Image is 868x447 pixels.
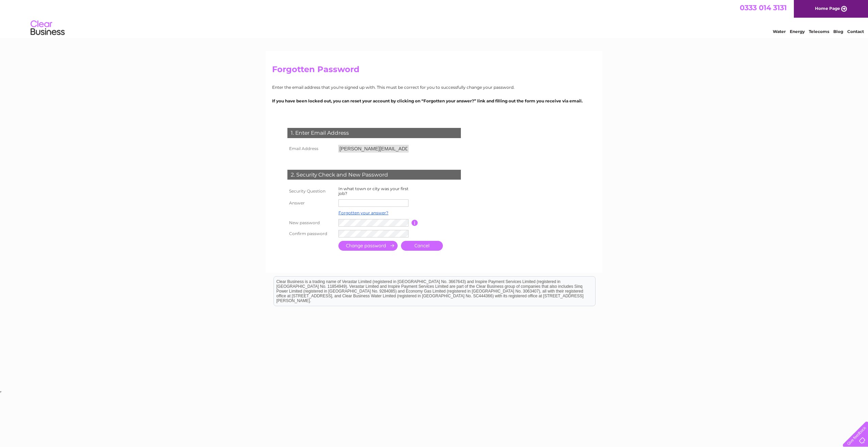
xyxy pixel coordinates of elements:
[286,228,337,239] th: Confirm password
[274,4,595,33] div: Clear Business is a trading name of Verastar Limited (registered in [GEOGRAPHIC_DATA] No. 3667643...
[847,29,864,34] a: Contact
[30,18,65,38] img: logo.png
[773,29,786,34] a: Water
[338,241,398,251] input: Submit
[401,241,443,251] a: Cancel
[338,186,408,196] label: In what town or city was your first job?
[272,98,596,104] p: If you have been locked out, you can reset your account by clicking on “Forgotten your answer?” l...
[287,170,461,180] div: 2. Security Check and New Password
[272,65,596,78] h2: Forgotten Password
[286,217,337,228] th: New password
[287,128,461,138] div: 1. Enter Email Address
[286,185,337,198] th: Security Question
[412,220,418,226] input: Information
[790,29,805,34] a: Energy
[740,3,787,12] a: 0333 014 3131
[809,29,829,34] a: Telecoms
[286,198,337,209] th: Answer
[833,29,843,34] a: Blog
[272,84,596,90] p: Enter the email address that you're signed up with. This must be correct for you to successfully ...
[286,143,337,154] th: Email Address
[338,210,388,215] a: Forgotten your answer?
